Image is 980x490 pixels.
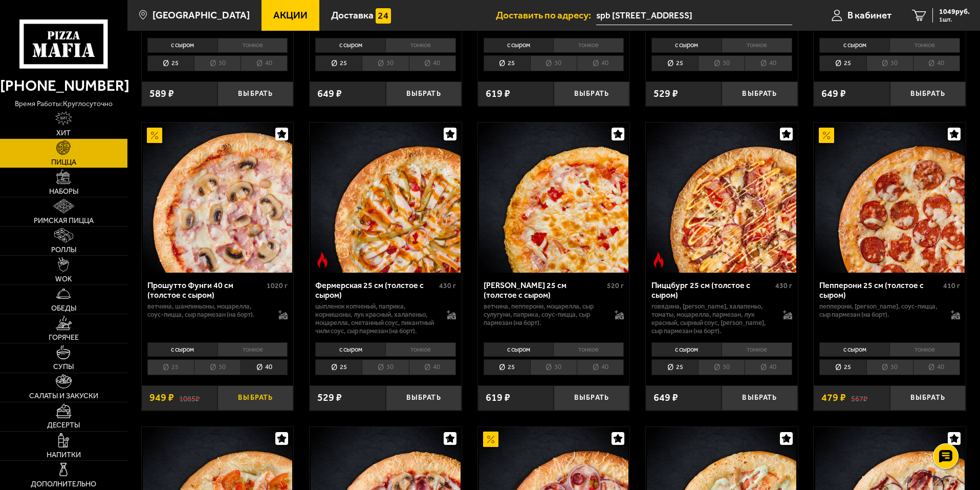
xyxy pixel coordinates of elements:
li: 30 [530,359,577,375]
button: Выбрать [217,81,293,107]
li: тонкое [553,342,624,357]
span: Салаты и закуски [29,393,98,400]
span: Обеды [51,305,76,312]
div: Пиццбург 25 см (толстое с сыром) [651,280,773,300]
li: 40 [409,359,456,375]
button: Выбрать [386,385,462,411]
li: с сыром [315,342,385,357]
li: 30 [866,55,913,71]
span: Супы [53,363,74,371]
span: Римская пицца [34,217,94,224]
img: Пепперони 25 см (толстое с сыром) [815,122,965,272]
span: [GEOGRAPHIC_DATA] [153,10,250,20]
span: 619 ₽ [486,89,510,99]
img: Прошутто Формаджио 25 см (толстое с сыром) [479,122,628,272]
p: пепперони, [PERSON_NAME], соус-пицца, сыр пармезан (на борт). [819,302,941,319]
span: Доставка [331,10,374,20]
li: тонкое [722,38,792,52]
li: 25 [651,359,698,375]
span: 430 г [775,281,792,290]
li: с сыром [819,38,889,52]
s: 1085 ₽ [179,393,200,403]
li: 40 [913,55,960,71]
li: тонкое [217,342,288,357]
button: Выбрать [554,385,629,411]
p: ветчина, пепперони, моцарелла, сыр сулугуни, паприка, соус-пицца, сыр пармезан (на борт). [484,302,605,327]
button: Выбрать [217,385,293,411]
button: Выбрать [722,385,797,411]
li: тонкое [889,38,960,52]
li: 40 [577,359,624,375]
li: 30 [866,359,913,375]
li: тонкое [217,38,288,52]
div: [PERSON_NAME] 25 см (толстое с сыром) [484,280,605,300]
a: АкционныйПепперони 25 см (толстое с сыром) [814,122,966,272]
li: 30 [194,55,241,71]
span: Акции [273,10,308,20]
p: ветчина, шампиньоны, моцарелла, соус-пицца, сыр пармезан (на борт). [147,302,269,319]
s: 567 ₽ [851,393,867,403]
li: 30 [194,359,241,375]
p: цыпленок копченый, паприка, корнишоны, лук красный, халапеньо, моцарелла, сметанный соус, пикантн... [315,302,437,335]
span: 479 ₽ [821,393,846,403]
span: 1 шт. [939,16,970,23]
li: с сыром [315,38,385,52]
li: 25 [819,359,866,375]
img: Фермерская 25 см (толстое с сыром) [311,122,460,272]
li: 30 [698,359,745,375]
span: 410 г [943,281,960,290]
li: 40 [409,55,456,71]
button: Выбрать [890,81,966,107]
li: с сыром [651,342,722,357]
a: Острое блюдоФермерская 25 см (толстое с сыром) [310,122,462,272]
span: 529 ₽ [317,393,342,403]
li: с сыром [484,38,554,52]
li: 25 [147,359,194,375]
li: тонкое [385,38,456,52]
span: 649 ₽ [654,393,678,403]
span: spb Камышовая улица 6 [596,6,792,25]
li: 25 [315,359,362,375]
li: 25 [819,55,866,71]
li: 40 [577,55,624,71]
img: Акционный [819,128,834,143]
img: Пиццбург 25 см (толстое с сыром) [647,122,796,272]
li: с сыром [651,38,722,52]
span: В кабинет [847,10,891,20]
li: с сыром [147,342,217,357]
span: 949 ₽ [149,393,174,403]
span: 430 г [439,281,456,290]
span: 649 ₽ [317,89,342,99]
li: 30 [698,55,745,71]
div: Прошутто Фунги 40 см (толстое с сыром) [147,280,265,300]
span: Пицца [51,159,76,166]
li: 30 [362,55,408,71]
a: АкционныйПрошутто Фунги 40 см (толстое с сыром) [142,122,294,272]
img: Острое блюдо [651,252,666,268]
img: 15daf4d41897b9f0e9f617042186c801.svg [376,8,391,24]
li: 30 [362,359,408,375]
li: 40 [241,359,288,375]
div: Фермерская 25 см (толстое с сыром) [315,280,437,300]
span: 589 ₽ [149,89,174,99]
button: Выбрать [386,81,462,107]
li: 40 [745,359,792,375]
li: 25 [651,55,698,71]
a: Прошутто Формаджио 25 см (толстое с сыром) [478,122,630,272]
span: Роллы [51,247,76,254]
li: 25 [484,55,530,71]
li: с сыром [147,38,217,52]
input: Ваш адрес доставки [596,6,792,25]
li: 30 [530,55,577,71]
span: 649 ₽ [821,89,846,99]
span: Напитки [47,452,81,459]
li: тонкое [553,38,624,52]
button: Выбрать [890,385,966,411]
span: Хит [56,130,71,137]
img: Острое блюдо [315,252,330,268]
span: Десерты [47,422,80,429]
span: WOK [55,276,72,283]
span: 1049 руб. [939,8,970,15]
p: говядина, [PERSON_NAME], халапеньо, томаты, моцарелла, пармезан, лук красный, сырный соус, [PERSO... [651,302,773,335]
span: Дополнительно [31,481,96,488]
